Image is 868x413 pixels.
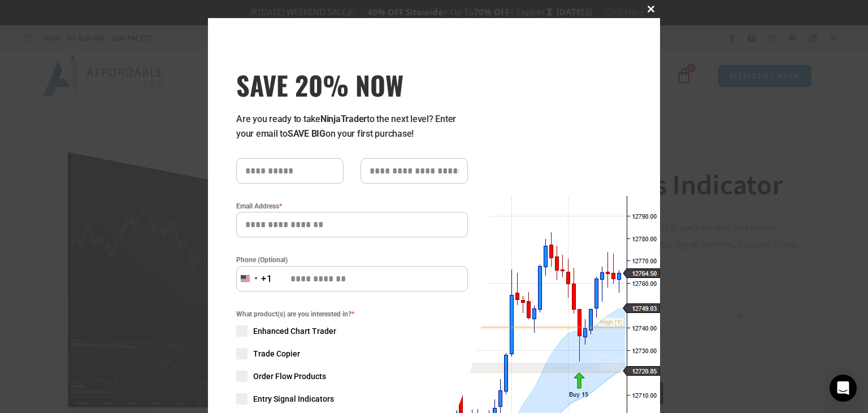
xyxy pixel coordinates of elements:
[236,308,468,320] span: What product(s) are you interested in?
[253,325,336,337] span: Enhanced Chart Trader
[236,348,468,359] label: Trade Copier
[236,325,468,337] label: Enhanced Chart Trader
[236,266,272,292] button: Selected country
[236,393,468,405] label: Entry Signal Indicators
[261,272,272,286] div: +1
[236,371,468,382] label: Order Flow Products
[253,393,334,405] span: Entry Signal Indicators
[253,348,300,359] span: Trade Copier
[253,371,326,382] span: Order Flow Products
[236,201,468,212] label: Email Address
[236,69,468,101] span: SAVE 20% NOW
[236,254,468,266] label: Phone (Optional)
[830,375,857,402] div: Open Intercom Messenger
[288,128,325,139] strong: SAVE BIG
[236,112,468,141] p: Are you ready to take to the next level? Enter your email to on your first purchase!
[320,114,367,124] strong: NinjaTrader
